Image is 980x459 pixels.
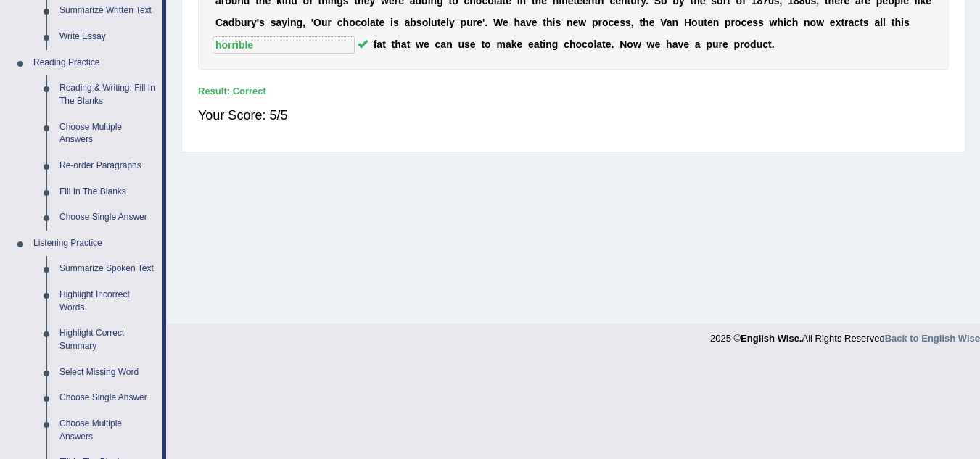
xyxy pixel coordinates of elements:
[53,24,162,50] a: Write Essay
[770,17,778,28] b: w
[762,38,768,50] b: c
[422,17,429,28] b: o
[440,17,446,28] b: e
[53,153,162,179] a: Re-order Paragraphs
[707,17,713,28] b: e
[704,17,707,28] b: t
[516,38,522,50] b: e
[53,115,162,153] a: Choose Multiple Answers
[666,38,672,50] b: h
[598,17,602,28] b: r
[473,17,477,28] b: r
[883,17,886,28] b: l
[660,17,667,28] b: V
[602,17,609,28] b: o
[247,17,251,28] b: r
[446,38,453,50] b: n
[757,38,763,50] b: u
[287,17,290,28] b: i
[672,17,679,28] b: n
[27,231,162,257] a: Listening Practice
[602,38,606,50] b: t
[633,38,641,50] b: w
[741,17,747,28] b: c
[416,17,422,28] b: s
[53,256,162,282] a: Summarize Spoken Text
[503,17,508,28] b: e
[53,204,162,231] a: Choose Single Answer
[343,17,350,28] b: h
[836,17,841,28] b: x
[593,38,596,50] b: l
[841,17,844,28] b: t
[271,17,276,28] b: s
[311,17,313,28] b: '
[643,17,649,28] b: h
[290,17,297,28] b: n
[734,38,741,50] b: p
[477,17,482,28] b: e
[53,385,162,411] a: Choose Single Answer
[198,84,949,98] div: Result:
[481,38,485,50] b: t
[810,17,817,28] b: o
[713,17,720,28] b: n
[567,17,573,28] b: n
[555,17,561,28] b: s
[639,17,643,28] b: t
[534,38,540,50] b: a
[234,17,241,28] b: b
[698,17,704,28] b: u
[612,38,614,50] b: .
[619,38,627,50] b: N
[379,17,384,28] b: e
[470,38,476,50] b: e
[416,38,424,50] b: w
[276,17,281,28] b: a
[374,38,377,50] b: f
[725,17,731,28] b: p
[393,17,399,28] b: s
[259,17,265,28] b: s
[302,17,305,28] b: ,
[678,38,683,50] b: v
[606,38,612,50] b: e
[440,38,446,50] b: a
[786,17,792,28] b: c
[804,17,810,28] b: n
[223,17,228,28] b: a
[768,38,772,50] b: t
[575,38,582,50] b: o
[27,50,162,76] a: Reading Practice
[582,38,588,50] b: c
[496,38,505,50] b: m
[493,17,503,28] b: W
[53,411,162,450] a: Choose Multiple Answers
[321,17,328,28] b: u
[401,38,407,50] b: a
[772,38,775,50] b: .
[631,17,634,28] b: ,
[552,17,555,28] b: i
[564,38,569,50] b: c
[461,17,467,28] b: p
[683,38,689,50] b: e
[860,17,863,28] b: t
[735,17,741,28] b: o
[885,333,980,344] a: Back to English Wise
[449,17,455,28] b: y
[731,17,735,28] b: r
[407,38,411,50] b: t
[740,38,744,50] b: r
[596,38,602,50] b: a
[514,17,521,28] b: h
[424,38,429,50] b: e
[446,17,449,28] b: l
[543,17,546,28] b: t
[750,38,757,50] b: d
[466,17,473,28] b: u
[706,38,712,50] b: p
[328,17,332,28] b: r
[390,17,393,28] b: i
[746,17,752,28] b: e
